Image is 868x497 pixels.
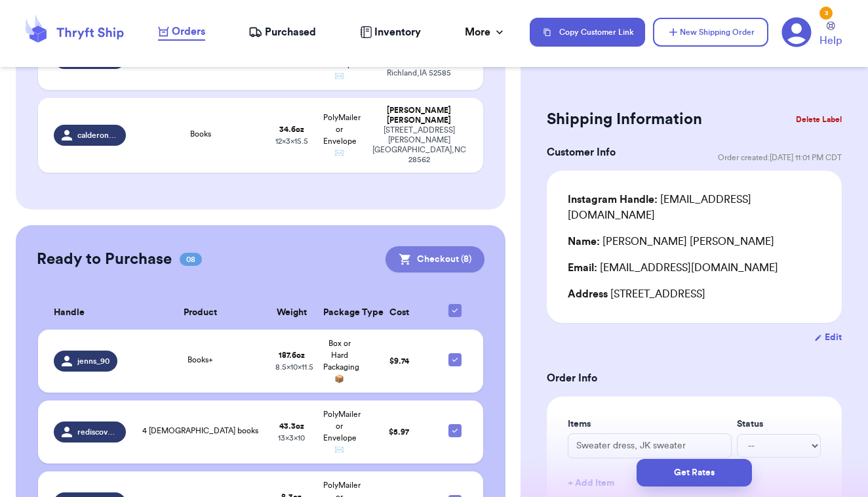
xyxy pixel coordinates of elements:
span: Handle [54,306,85,320]
a: Help [819,22,842,49]
label: Items [568,418,732,431]
span: calderon_becca [77,130,118,140]
span: Email: [568,263,597,273]
h2: Ready to Purchase [37,249,172,270]
button: Edit [814,331,842,344]
span: Order created: [DATE] 11:01 PM CDT [718,152,842,163]
h3: Customer Info [547,144,616,160]
span: Purchased [265,24,316,40]
span: PolyMailer or Envelope ✉️ [323,114,361,157]
div: [STREET_ADDRESS] [568,286,821,302]
div: [EMAIL_ADDRESS][DOMAIN_NAME] [568,192,821,223]
span: $ 5.97 [389,428,409,436]
span: Name: [568,236,600,247]
span: PolyMailer or Envelope ✉️ [323,410,361,454]
strong: 43.3 oz [279,422,304,430]
button: Delete Label [791,105,847,134]
button: Checkout (8) [385,246,484,272]
strong: 34.6 oz [279,125,304,133]
div: More [465,24,506,40]
a: 3 [781,17,812,47]
div: [PERSON_NAME] [PERSON_NAME] [371,106,467,125]
div: 3 [819,7,833,20]
span: $ 9.74 [389,357,409,365]
span: Address [568,289,608,299]
th: Weight [267,296,315,330]
a: Inventory [360,24,421,40]
span: Books+ [187,356,213,364]
span: jenns_90 [77,356,109,366]
span: rediscoveredthrift [77,427,118,437]
span: 13 x 3 x 10 [278,434,305,442]
h3: Order Info [547,370,842,386]
button: Get Rates [637,459,752,486]
button: Copy Customer Link [530,18,645,47]
button: New Shipping Order [653,18,768,47]
span: 8.5 x 10 x 11.5 [275,363,313,371]
span: 08 [180,253,202,266]
th: Cost [363,296,435,330]
span: 12 x 3 x 15.5 [275,137,308,145]
div: [STREET_ADDRESS] Richland , IA 52585 [371,58,467,78]
th: Package Type [315,296,363,330]
span: Instagram Handle: [568,194,658,205]
div: [PERSON_NAME] [PERSON_NAME] [568,234,774,249]
span: Books [190,130,211,138]
div: [STREET_ADDRESS][PERSON_NAME] [GEOGRAPHIC_DATA] , NC 28562 [371,125,467,165]
span: 4 [DEMOGRAPHIC_DATA] books [142,427,258,435]
h2: Shipping Information [547,109,702,130]
a: Purchased [248,24,316,40]
a: Orders [158,24,205,41]
span: Orders [172,24,205,39]
th: Product [134,296,267,330]
strong: 187.6 oz [279,351,305,359]
label: Status [737,418,821,431]
span: Help [819,33,842,49]
span: Inventory [374,24,421,40]
div: [EMAIL_ADDRESS][DOMAIN_NAME] [568,260,821,276]
span: Box or Hard Packaging 📦 [323,339,359,383]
